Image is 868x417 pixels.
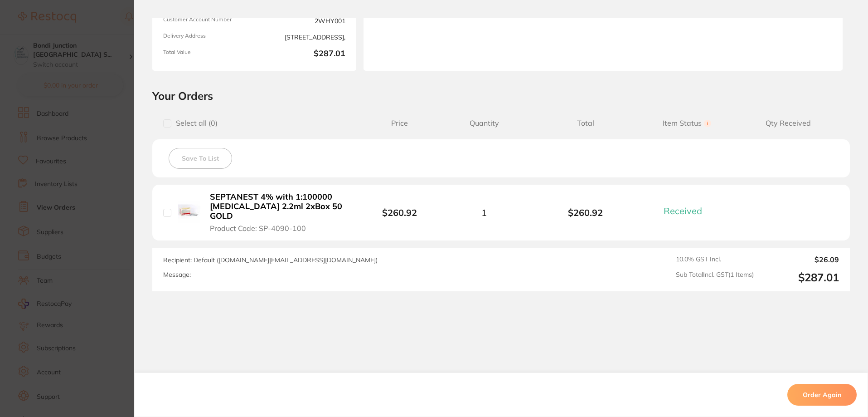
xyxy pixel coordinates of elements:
output: $26.09 [761,255,839,264]
span: Price [366,119,433,128]
b: SEPTANEST 4% with 1:100000 [MEDICAL_DATA] 2.2ml 2xBox 50 GOLD [210,192,350,221]
span: Qty Received [737,119,839,128]
span: 2WHY001 [258,16,345,25]
output: $287.01 [761,271,839,284]
button: Save To List [169,148,232,169]
button: Received [661,205,713,216]
span: Item Status [636,119,738,128]
span: 10.0 % GST Incl. [676,255,754,264]
span: Sub Total Incl. GST ( 1 Items) [676,271,754,284]
span: Total Value [163,49,251,60]
b: $287.01 [258,49,345,60]
span: Received [664,205,702,216]
button: Order Again [787,384,857,406]
b: $260.92 [382,207,417,218]
span: Recipient: Default ( [DOMAIN_NAME][EMAIL_ADDRESS][DOMAIN_NAME] ) [163,256,378,264]
span: 1 [481,207,487,218]
h2: Your Orders [152,89,850,103]
span: Total [535,119,636,128]
img: SEPTANEST 4% with 1:100000 adrenalin 2.2ml 2xBox 50 GOLD [178,201,200,223]
span: Product Code: SP-4090-100 [210,224,306,232]
span: Customer Account Number [163,16,251,25]
label: Message: [163,271,191,279]
span: [STREET_ADDRESS], [258,33,345,42]
button: SEPTANEST 4% with 1:100000 [MEDICAL_DATA] 2.2ml 2xBox 50 GOLD Product Code: SP-4090-100 [207,192,353,233]
span: Delivery Address [163,33,251,42]
span: Select all ( 0 ) [171,119,218,128]
span: Quantity [433,119,535,128]
b: $260.92 [535,207,636,218]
